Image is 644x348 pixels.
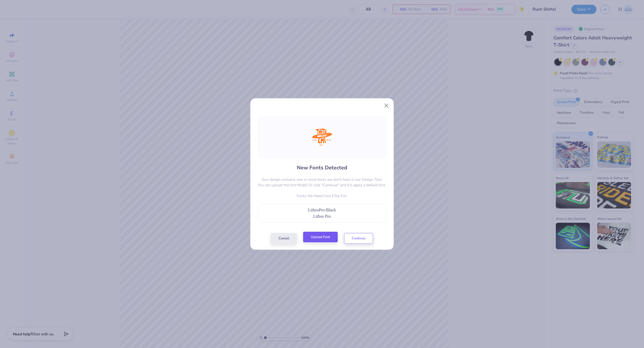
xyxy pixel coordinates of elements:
[258,177,386,188] p: Your design contains one or more fonts we don't have in our Design Tool. You can upload the font ...
[258,193,386,199] p: Fonts We Need Font Files For:
[303,232,338,243] button: Upload Font
[382,101,392,111] button: Close
[297,164,347,171] h4: New Fonts Detected
[344,233,373,244] button: Continue
[313,214,331,219] span: Lithos Pro
[308,208,336,212] span: LithosPro-Black
[271,233,297,244] button: Cancel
